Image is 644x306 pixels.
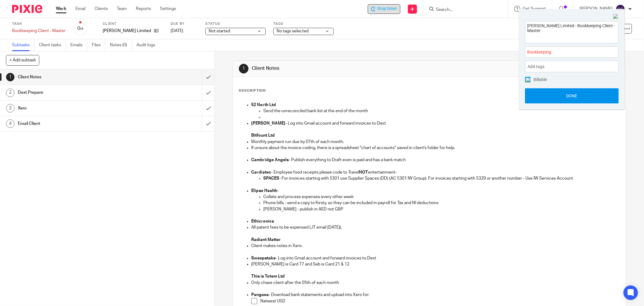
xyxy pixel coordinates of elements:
h1: Client Notes [252,65,442,72]
a: Client tasks [39,39,66,51]
label: Due by [171,21,198,26]
a: Settings [160,6,176,12]
label: Task [12,21,66,26]
div: 0 [77,25,83,32]
span: Get Support [523,7,546,11]
a: Files [92,39,105,51]
p: If unsure about the invoice coding, there is a spreadsheet "chart of accounts" saved in client's ... [251,145,620,151]
h1: Client Notes [18,73,137,82]
div: Paul Mitchell Limited - Bookkeeping Client - Master [368,4,400,14]
p: Natwest USD [260,298,620,304]
strong: Radiant Matter [251,238,281,242]
strong: Elipse Health [251,189,277,193]
a: Clients [95,6,108,12]
a: Subtasks [12,39,34,51]
p: [PERSON_NAME] [579,6,613,12]
strong: SPACES - [263,176,282,181]
span: Stop timer [377,6,397,12]
div: 1 [6,73,14,81]
div: 4 [6,119,14,128]
span: Not started [209,29,230,33]
p: Only chase client after the 05th of each month [251,280,620,286]
p: [PERSON_NAME] - publish in AED not GBP [263,206,620,212]
p: Description [239,88,266,93]
img: checked.png [526,78,530,83]
span: Billable [533,77,547,82]
span: No tags selected [277,29,309,33]
p: - Employee food receipts please code to Travel entertainment- [251,169,620,175]
label: Status [205,21,266,26]
span: [DATE] [171,29,183,33]
p: [PERSON_NAME] Limited [103,28,151,34]
p: All patent fees to be expensed (JT email [DATE]). [251,224,620,230]
div: Bookkeeping Client - Master [12,28,66,34]
div: 1 [239,64,248,73]
strong: Cambridge Angels [251,158,289,162]
h1: Email Client [18,119,137,128]
p: - Log into Gmail account and forward invoices to Dext [251,120,620,126]
input: Search [435,7,490,13]
p: [PERSON_NAME] is Card 77 and Seb is Card 21 & 12 [251,261,620,267]
a: Emails [70,39,87,51]
span: Add tags [527,62,547,71]
p: Phone bills - send a copy to Kirsty, so they can be included in payroll for Tax and NI deductions [263,200,620,206]
span: Bookkeeping [527,49,603,55]
a: Reports [136,6,151,12]
p: Monthly payment run due by 07th of each month. [251,139,620,145]
p: Collate and process expenses every other week [263,194,620,200]
a: Work [56,6,66,12]
h1: Xero [18,104,137,113]
a: Audit logs [136,39,160,51]
label: Client [103,21,163,26]
p: - Log into Gmail account and forward invoices to Dext [251,255,620,261]
strong: 52 North Ltd [251,103,276,107]
a: Notes (0) [110,39,132,51]
strong: This is Totem Ltd [251,274,285,278]
button: + Add subtask [6,55,39,65]
strong: Cardiatec [251,170,271,174]
p: - [251,188,620,194]
strong: Sweepstake [251,256,276,260]
strong: Pangaea [251,293,269,297]
p: Client makes notes in Xero. [251,243,620,249]
button: Done [525,88,619,103]
small: /4 [80,27,83,31]
p: Send the unreconciled bank list at the end of the month [263,108,620,114]
img: Pixie [12,5,42,13]
strong: [PERSON_NAME] [251,121,285,125]
div: 3 [6,104,14,112]
a: Team [117,6,127,12]
img: svg%3E [616,4,625,14]
p: - Publish everything to Draft even is paid and has a bank match [251,157,620,163]
label: Tags [273,21,334,26]
textarea: [PERSON_NAME] Limited - Bookkeeping Client - Master [525,21,618,41]
a: Email [75,6,85,12]
h1: Dext Prepare [18,88,137,97]
div: 2 [6,89,14,97]
p: - Download bank statements and upload into Xero for: [251,292,620,298]
strong: Ethicronics [251,219,274,223]
strong: NOT [359,170,368,174]
strong: Bitfount Ltd [251,133,275,138]
img: Close [613,14,619,19]
p: For invoices starting with 5301 use Supplier Spaces (DD) (AC 5301 IW Group). For invoices startin... [263,175,620,181]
